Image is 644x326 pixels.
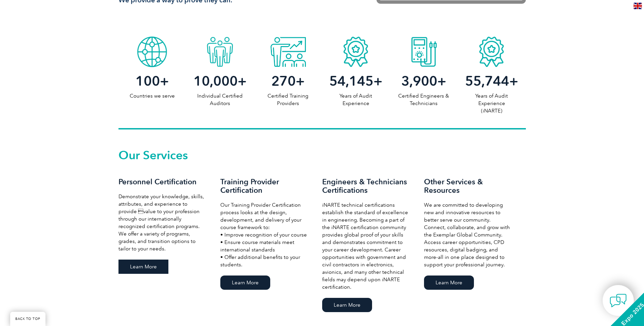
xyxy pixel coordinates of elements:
img: contact-chat.png [610,292,627,309]
h3: Personnel Certification [118,178,207,186]
p: Our Training Provider Certification process looks at the design, development, and delivery of you... [220,201,309,268]
h3: Engineers & Technicians Certifications [322,178,410,195]
span: 3,900 [401,73,437,89]
img: en [633,3,642,9]
span: 55,744 [465,73,509,89]
a: Learn More [424,276,474,290]
a: Learn More [118,260,168,274]
p: Demonstrate your knowledge, skills, attributes, and experience to provide value to your professi... [118,193,207,252]
a: BACK TO TOP [10,312,45,326]
a: Learn More [220,276,270,290]
span: 270 [271,73,296,89]
p: Years of Audit Experience (iNARTE) [458,92,526,115]
h2: + [322,76,390,86]
span: 10,000 [194,73,238,89]
p: iNARTE technical certifications establish the standard of excellence in engineering. Becoming a p... [322,201,410,291]
span: 54,145 [329,73,373,89]
h2: + [118,76,186,86]
h2: + [390,76,458,86]
p: Individual Certified Auditors [186,92,254,107]
h2: Our Services [118,150,526,161]
h3: Other Services & Resources [424,178,512,195]
a: Learn More [322,298,372,312]
p: Certified Training Providers [254,92,322,107]
p: Countries we serve [118,92,186,100]
p: We are committed to developing new and innovative resources to better serve our community. Connec... [424,201,512,268]
span: 100 [135,73,160,89]
p: Certified Engineers & Technicians [390,92,458,107]
h2: + [186,76,254,86]
h3: Training Provider Certification [220,178,309,195]
h2: + [254,76,322,86]
p: Years of Audit Experience [322,92,390,107]
h2: + [458,76,526,86]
